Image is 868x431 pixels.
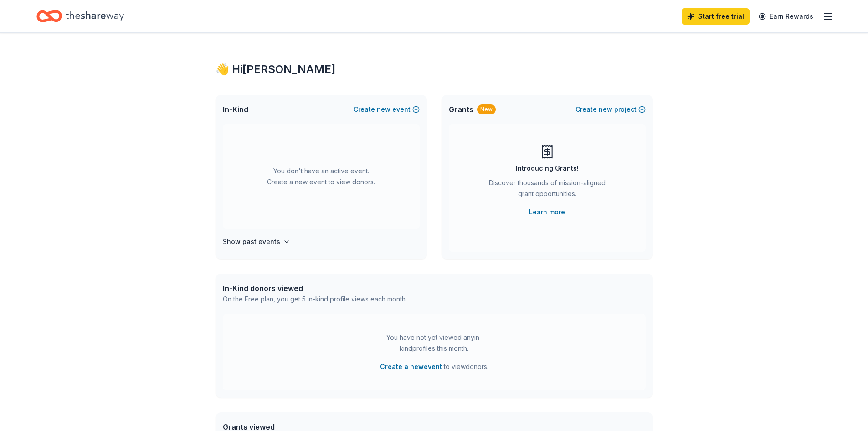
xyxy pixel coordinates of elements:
[223,283,407,294] div: In-Kind donors viewed
[599,104,612,115] span: new
[223,236,290,247] button: Show past events
[354,104,420,115] button: Createnewevent
[377,104,390,115] span: new
[485,177,609,203] div: Discover thousands of mission-aligned grant opportunities.
[223,294,407,305] div: On the Free plan, you get 5 in-kind profile views each month.
[753,8,819,25] a: Earn Rewards
[36,5,124,27] a: Home
[380,361,488,372] span: to view donors .
[575,104,646,115] button: Createnewproject
[477,104,496,114] div: New
[449,104,473,115] span: Grants
[529,207,565,218] a: Learn more
[516,163,579,174] div: Introducing Grants!
[223,124,420,229] div: You don't have an active event. Create a new event to view donors.
[223,236,280,247] h4: Show past events
[380,361,442,372] button: Create a newevent
[377,332,491,354] div: You have not yet viewed any in-kind profiles this month.
[682,8,750,25] a: Start free trial
[216,62,653,77] div: 👋 Hi [PERSON_NAME]
[223,104,248,115] span: In-Kind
